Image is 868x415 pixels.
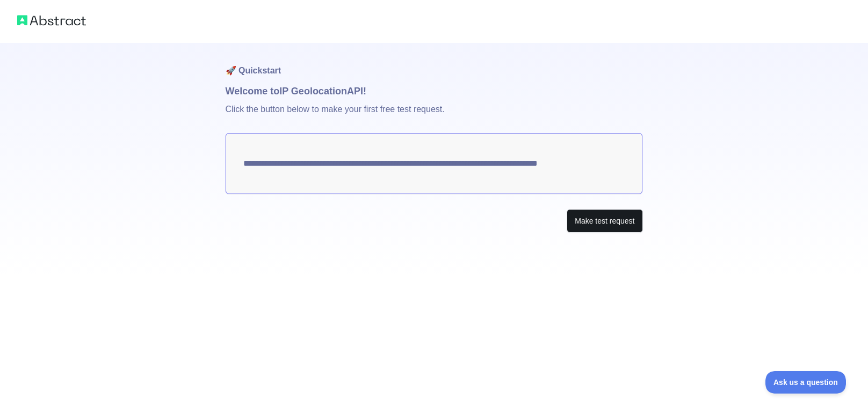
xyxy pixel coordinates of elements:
[17,13,86,28] img: Abstract logo
[226,99,643,133] p: Click the button below to make your first free test request.
[567,209,642,233] button: Make test request
[226,84,643,99] h1: Welcome to IP Geolocation API!
[226,43,643,84] h1: 🚀 Quickstart
[765,371,847,394] iframe: Toggle Customer Support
